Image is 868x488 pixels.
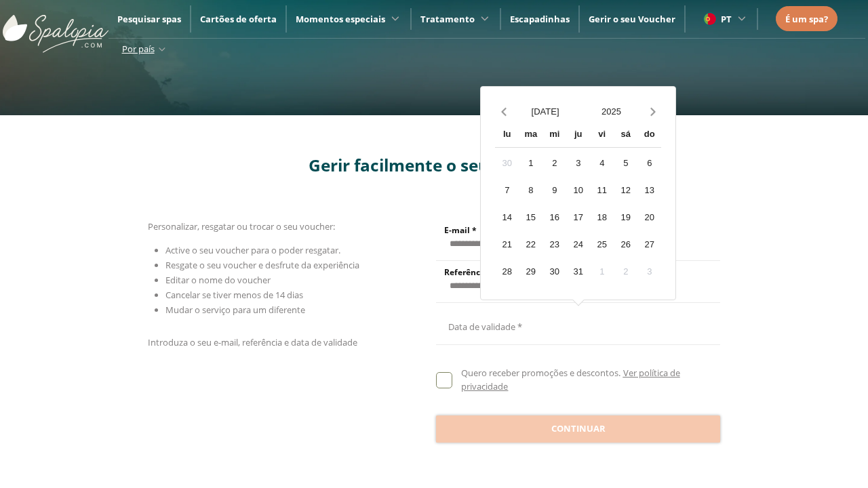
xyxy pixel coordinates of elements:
button: Continuar [436,415,720,443]
span: Introduza o seu e-mail, referência e data de validade [148,336,357,348]
div: 10 [566,178,590,202]
div: 3 [566,151,590,175]
div: do [637,123,661,147]
a: Cartões de oferta [200,13,277,25]
div: 29 [519,260,542,283]
div: 30 [542,260,566,283]
span: Personalizar, resgatar ou trocar o seu voucher: [148,220,335,232]
div: 11 [590,178,614,202]
a: É um spa? [785,12,828,26]
div: lu [495,123,519,147]
span: Editar o nome do voucher [165,274,271,286]
div: 31 [566,260,590,283]
div: 13 [637,178,661,202]
span: É um spa? [785,13,828,25]
div: 14 [495,205,519,229]
a: Gerir o seu Voucher [589,13,675,25]
div: 19 [614,205,637,229]
div: 20 [637,205,661,229]
button: Open months overlay [512,100,578,123]
div: 4 [590,151,614,175]
div: 25 [590,232,614,256]
div: 23 [542,232,566,256]
div: 2 [542,151,566,175]
div: 2 [614,260,637,283]
div: 15 [519,205,542,229]
span: Gerir facilmente o seu voucher [309,154,560,176]
span: Por país [122,43,155,55]
div: vi [590,123,614,147]
div: 1 [590,260,614,283]
span: Cancelar se tiver menos de 14 dias [165,289,303,301]
div: ju [566,123,590,147]
a: Escapadinhas [510,13,570,25]
div: 17 [566,205,590,229]
div: 18 [590,205,614,229]
div: 9 [542,178,566,202]
div: 26 [614,232,637,256]
div: 5 [614,151,637,175]
div: 16 [542,205,566,229]
div: ma [519,123,542,147]
span: Continuar [551,422,606,436]
img: ImgLogoSpalopia.BvClDcEz.svg [3,1,108,53]
div: 27 [637,232,661,256]
div: 30 [495,151,519,175]
div: 21 [495,232,519,256]
div: 6 [637,151,661,175]
div: Calendar wrapper [495,123,661,283]
button: Next month [644,100,661,123]
div: 7 [495,178,519,202]
a: Pesquisar spas [117,13,181,25]
div: 1 [519,151,542,175]
div: 28 [495,260,519,283]
div: mi [542,123,566,147]
div: 24 [566,232,590,256]
a: Ver política de privacidade [461,367,679,392]
span: Quero receber promoções e descontos. [461,367,620,379]
div: 8 [519,178,542,202]
button: Previous month [495,100,512,123]
div: 22 [519,232,542,256]
div: sá [614,123,637,147]
div: 3 [637,260,661,283]
span: Mudar o serviço para um diferente [165,304,305,316]
span: Active o seu voucher para o poder resgatar. [165,244,340,256]
span: Resgate o seu voucher e desfrute da experiência [165,259,359,271]
div: Calendar days [495,151,661,283]
div: 12 [614,178,637,202]
button: Open years overlay [578,100,645,123]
